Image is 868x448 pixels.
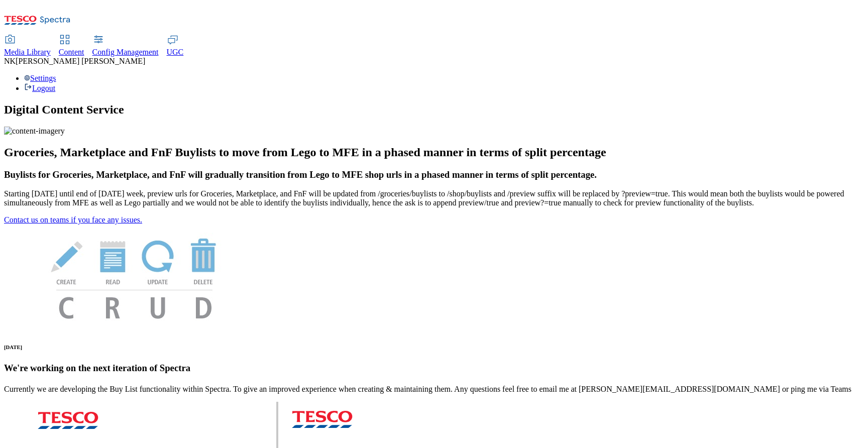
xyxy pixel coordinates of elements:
p: Starting [DATE] until end of [DATE] week, preview urls for Groceries, Marketplace, and FnF will b... [4,189,864,207]
a: Config Management [92,36,159,57]
a: Media Library [4,36,51,57]
h3: Buylists for Groceries, Marketplace, and FnF will gradually transition from Lego to MFE shop urls... [4,169,864,180]
span: [PERSON_NAME] [PERSON_NAME] [16,57,145,65]
h2: Groceries, Marketplace and FnF Buylists to move from Lego to MFE in a phased manner in terms of s... [4,146,864,159]
h1: Digital Content Service [4,103,864,117]
img: News Image [4,225,265,329]
h6: [DATE] [4,344,864,350]
span: Config Management [92,48,159,56]
a: Contact us on teams if you face any issues. [4,215,142,224]
a: Settings [24,74,56,82]
a: Logout [24,84,55,92]
span: Media Library [4,48,51,56]
img: content-imagery [4,127,65,136]
a: Content [59,36,84,57]
span: UGC [167,48,184,56]
p: Currently we are developing the Buy List functionality within Spectra. To give an improved experi... [4,385,864,394]
span: NK [4,57,16,65]
h3: We're working on the next iteration of Spectra [4,363,864,374]
span: Content [59,48,84,56]
a: UGC [167,36,184,57]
